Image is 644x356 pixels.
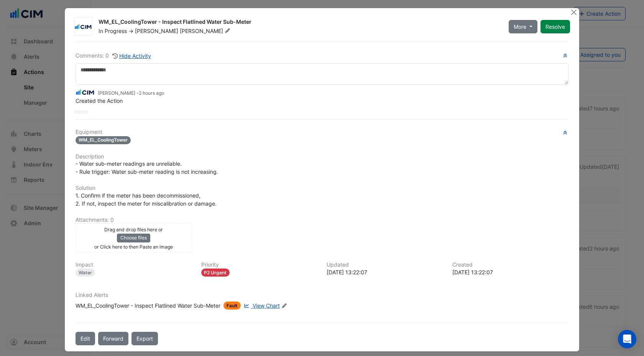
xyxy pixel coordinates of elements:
small: Drag and drop files here or [104,227,163,232]
h6: Solution [76,185,568,191]
div: WM_EL_CoolingTower - Inspect Flatlined Water Sub-Meter [76,302,220,310]
a: View Chart [242,302,280,310]
div: [DATE] 13:22:07 [327,268,443,276]
h6: Linked Alerts [76,292,568,298]
span: Fault [223,302,241,310]
div: Open Intercom Messenger [618,330,636,348]
small: or Click here to then Paste an image [94,244,173,250]
fa-icon: Edit Linked Alerts [281,303,287,309]
span: WM_EL_CoolingTower [76,136,131,144]
h6: Updated [327,262,443,268]
span: More [514,23,526,31]
span: 2025-08-18 13:22:07 [139,90,164,96]
span: -> [128,28,133,34]
img: CIM [74,23,92,31]
button: Resolve [540,20,570,33]
img: CIM [76,88,95,97]
button: Choose files [117,234,150,242]
div: Comments: 0 [76,51,151,60]
h6: Attachments: 0 [76,217,568,223]
h6: Created [452,262,569,268]
div: Water [76,269,95,277]
span: [PERSON_NAME] [180,27,232,35]
div: P2 Urgent [201,269,230,277]
small: [PERSON_NAME] - [98,90,164,97]
span: In Progress [99,28,127,34]
button: Hide Activity [112,51,151,60]
h6: Priority [201,262,318,268]
div: WM_EL_CoolingTower - Inspect Flatlined Water Sub-Meter [99,18,499,27]
span: [PERSON_NAME] [135,28,178,34]
button: Close [570,8,578,16]
a: Export [131,332,158,345]
span: - Water sub-meter readings are unreliable. - Rule trigger: Water sub-meter reading is not increas... [76,160,218,175]
button: Forward [98,332,128,345]
h6: Description [76,153,568,160]
h6: Equipment [76,129,568,135]
button: More [509,20,537,33]
h6: Impact [76,262,192,268]
span: Created the Action [76,97,123,104]
button: Edit [76,332,95,345]
span: View Chart [253,302,280,309]
div: [DATE] 13:22:07 [452,268,569,276]
span: 1. Confirm if the meter has been decommissioned, 2. If not, inspect the meter for miscalibration ... [76,192,217,207]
